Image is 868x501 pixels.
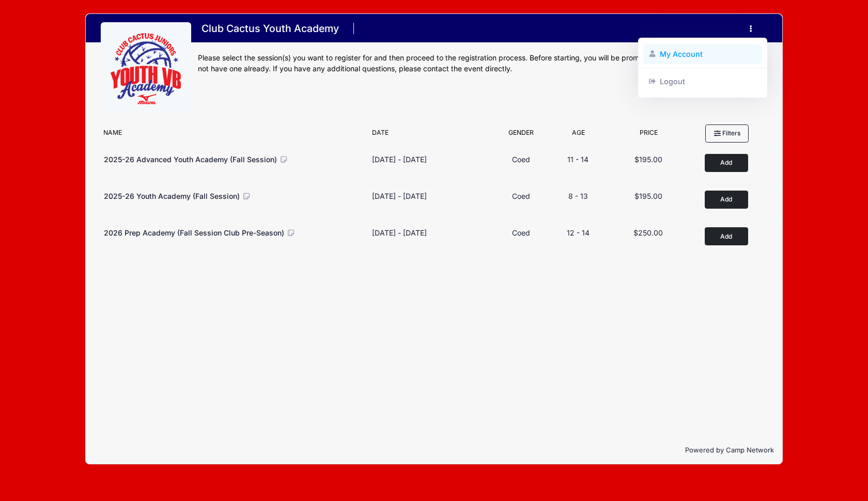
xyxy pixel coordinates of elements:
[372,227,427,238] div: [DATE] - [DATE]
[98,128,367,143] div: Name
[94,445,774,456] p: Powered by Camp Network
[198,53,767,74] div: Please select the session(s) you want to register for and then proceed to the registration proces...
[643,44,763,64] a: My Account
[609,128,689,143] div: Price
[568,192,588,200] span: 8 - 13
[512,155,530,164] span: Coed
[634,155,662,164] span: $195.00
[705,191,748,209] button: Add
[705,227,748,245] button: Add
[548,128,609,143] div: Age
[107,29,185,106] img: logo
[705,154,748,172] button: Add
[372,191,427,201] div: [DATE] - [DATE]
[104,155,277,164] span: 2025-26 Advanced Youth Academy (Fall Session)
[567,228,590,237] span: 12 - 14
[198,20,342,38] h1: Club Cactus Youth Academy
[104,192,240,200] span: 2025-26 Youth Academy (Fall Session)
[633,228,663,237] span: $250.00
[372,154,427,165] div: [DATE] - [DATE]
[705,124,749,142] button: Filters
[512,228,530,237] span: Coed
[634,192,662,200] span: $195.00
[104,228,284,237] span: 2026 Prep Academy (Fall Session Club Pre-Season)
[512,192,530,200] span: Coed
[367,128,494,143] div: Date
[494,128,548,143] div: Gender
[567,155,588,164] span: 11 - 14
[643,71,763,91] a: Logout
